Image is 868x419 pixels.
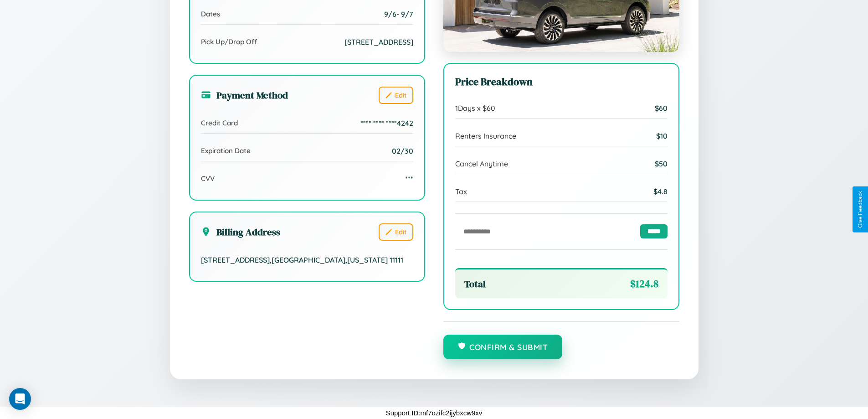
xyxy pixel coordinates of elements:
[384,10,413,19] span: 9 / 6 - 9 / 7
[392,146,413,155] span: 02/30
[201,37,257,46] span: Pick Up/Drop Off
[379,87,413,104] button: Edit
[630,277,658,291] span: $ 124.8
[386,407,483,419] p: Support ID: mf7ozifc2ijybxcw9xv
[655,159,668,168] span: $ 50
[655,103,668,113] span: $ 60
[455,159,508,168] span: Cancel Anytime
[443,335,563,359] button: Confirm & Submit
[464,277,486,290] span: Total
[9,388,31,410] div: Open Intercom Messenger
[201,255,403,264] span: [STREET_ADDRESS] , [GEOGRAPHIC_DATA] , [US_STATE] 11111
[201,10,220,18] span: Dates
[379,223,413,241] button: Edit
[857,191,863,228] div: Give Feedback
[455,103,495,113] span: 1 Days x $ 60
[201,88,288,102] h3: Payment Method
[455,75,668,89] h3: Price Breakdown
[653,187,668,196] span: $ 4.8
[455,187,467,196] span: Tax
[201,146,251,155] span: Expiration Date
[201,119,238,127] span: Credit Card
[656,131,668,140] span: $ 10
[201,225,280,238] h3: Billing Address
[201,174,215,183] span: CVV
[455,131,516,140] span: Renters Insurance
[344,37,413,47] span: [STREET_ADDRESS]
